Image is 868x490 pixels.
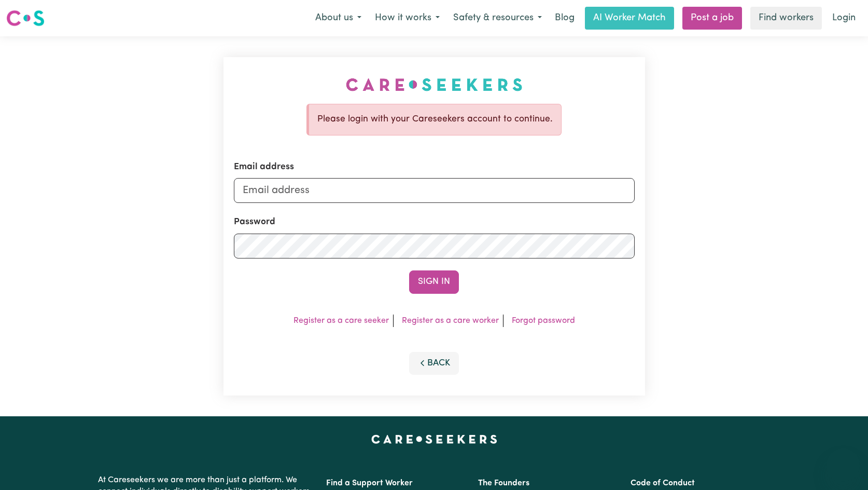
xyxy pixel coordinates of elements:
a: Register as a care worker [402,317,499,325]
button: Sign In [409,270,459,293]
a: Blog [549,7,581,30]
a: Login [826,7,862,30]
p: Please login with your Careseekers account to continue. [317,113,553,126]
label: Email address [234,160,294,173]
iframe: Button to launch messaging window [827,448,860,482]
label: Password [234,215,275,229]
button: Back [409,352,459,375]
a: Careseekers logo [6,6,45,30]
a: Find workers [750,7,822,30]
a: Forgot password [512,317,575,325]
a: Code of Conduct [631,479,695,487]
a: AI Worker Match [585,7,674,30]
button: Safety & resources [446,7,549,29]
img: Careseekers logo [6,9,45,28]
a: Register as a care seeker [293,317,389,325]
a: Find a Support Worker [326,479,413,487]
button: About us [309,7,368,29]
a: Post a job [682,7,742,30]
a: The Founders [478,479,529,487]
button: How it works [368,7,446,29]
input: Email address [234,178,635,203]
a: Careseekers home page [371,435,497,443]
